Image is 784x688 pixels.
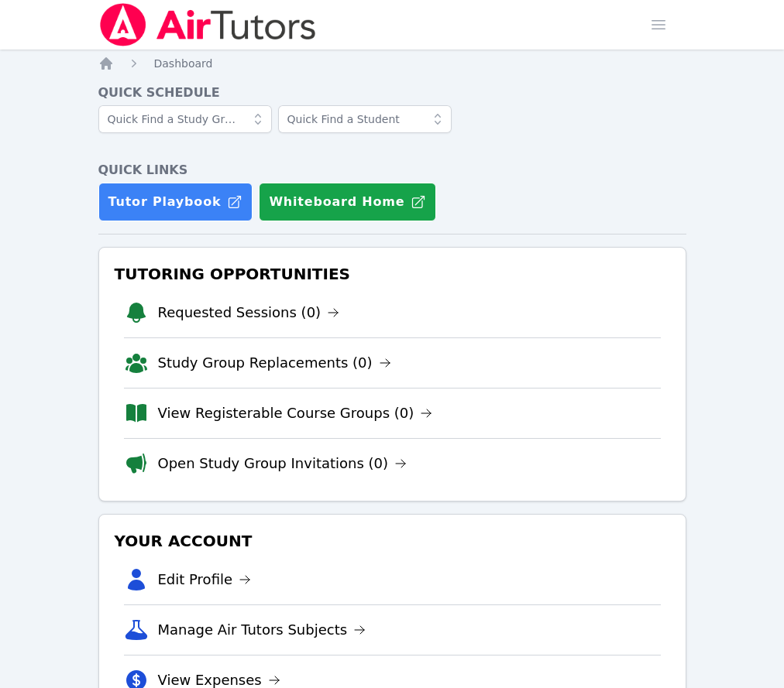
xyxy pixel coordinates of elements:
a: Edit Profile [158,569,252,590]
h4: Quick Schedule [98,84,686,102]
a: Open Study Group Invitations (0) [158,453,407,474]
input: Quick Find a Study Group [98,105,272,133]
input: Quick Find a Student [278,105,452,133]
h4: Quick Links [98,161,686,180]
a: Tutor Playbook [98,183,253,221]
a: Study Group Replacements (0) [158,352,391,374]
span: Dashboard [154,57,213,70]
h3: Tutoring Opportunities [112,260,673,288]
a: Manage Air Tutors Subjects [158,619,366,641]
img: Air Tutors [98,3,318,46]
nav: Breadcrumb [98,56,686,71]
a: View Registerable Course Groups (0) [158,402,433,424]
button: Whiteboard Home [259,183,436,221]
a: Dashboard [154,56,213,71]
h3: Your Account [112,527,673,555]
a: Requested Sessions (0) [158,302,340,323]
